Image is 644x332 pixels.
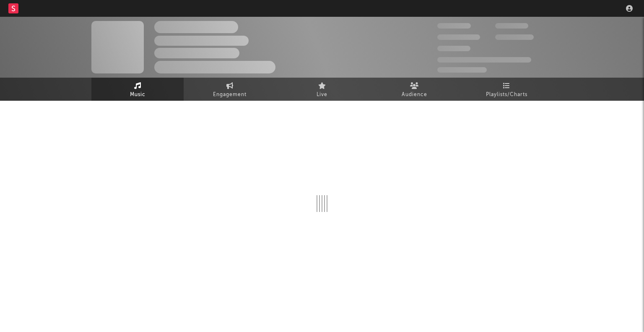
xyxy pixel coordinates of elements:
[495,34,534,40] span: 1,000,000
[368,78,460,101] a: Audience
[276,78,368,101] a: Live
[437,46,470,51] span: 100,000
[130,90,145,100] span: Music
[184,78,276,101] a: Engagement
[486,90,527,100] span: Playlists/Charts
[402,90,427,100] span: Audience
[460,78,553,101] a: Playlists/Charts
[437,57,531,63] span: 50,000,000 Monthly Listeners
[437,34,480,40] span: 50,000,000
[437,67,487,73] span: Jump Score: 85.0
[317,90,327,100] span: Live
[213,90,247,100] span: Engagement
[495,23,528,29] span: 100,000
[437,23,471,29] span: 300,000
[91,78,184,101] a: Music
